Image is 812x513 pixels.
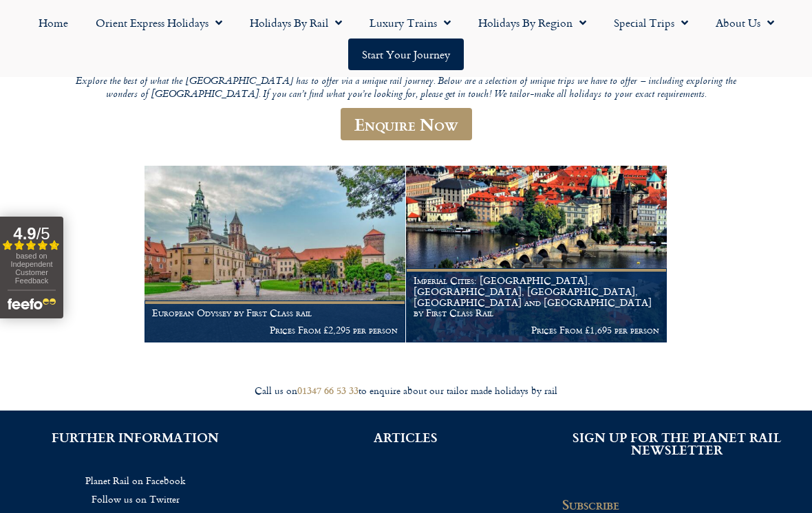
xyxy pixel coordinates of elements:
p: Explore the best of what the [GEOGRAPHIC_DATA] has to offer via a unique rail journey. Below are ... [76,76,736,101]
nav: Menu [7,7,805,70]
a: Holidays by Rail [236,7,356,39]
a: Holidays by Region [464,7,600,39]
a: Orient Express Holidays [82,7,236,39]
a: Home [25,7,82,39]
div: Call us on to enquire about our tailor made holidays by rail [21,384,791,397]
a: European Odyssey by First Class rail Prices From £2,295 per person [145,166,406,344]
h1: European Odyssey by First Class rail [152,307,398,318]
h2: Subscribe [562,497,776,512]
a: Luxury Trains [356,7,464,39]
p: Prices From £2,295 per person [152,325,398,336]
h2: FURTHER INFORMATION [21,431,250,444]
a: Enquire Now [341,108,472,140]
h2: ARTICLES [291,431,520,444]
a: Start your Journey [348,39,464,70]
a: Special Trips [600,7,702,39]
a: Imperial Cities: [GEOGRAPHIC_DATA], [GEOGRAPHIC_DATA], [GEOGRAPHIC_DATA], [GEOGRAPHIC_DATA] and [... [406,166,667,344]
a: Follow us on Twitter [21,490,250,508]
a: Planet Rail on Facebook [21,471,250,490]
a: About Us [702,7,788,39]
h1: Imperial Cities: [GEOGRAPHIC_DATA], [GEOGRAPHIC_DATA], [GEOGRAPHIC_DATA], [GEOGRAPHIC_DATA] and [... [414,275,659,318]
p: Prices From £1,695 per person [414,325,659,336]
a: 01347 66 53 33 [297,383,359,397]
h2: SIGN UP FOR THE PLANET RAIL NEWSLETTER [562,431,791,456]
